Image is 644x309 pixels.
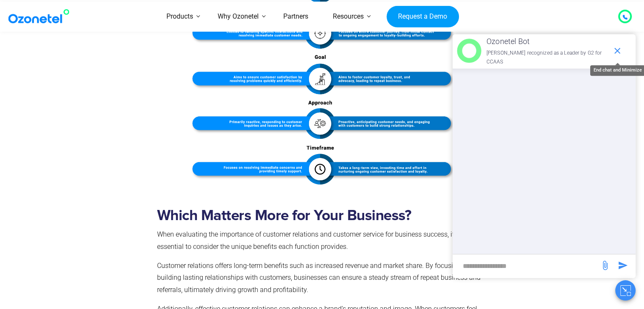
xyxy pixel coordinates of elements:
span: send message [597,257,614,274]
span: Customer relations offers long-term benefits such as increased revenue and market share. By focus... [157,262,481,294]
b: Which Matters More for Your Business? [157,208,412,223]
span: end chat or minimize [609,42,626,59]
a: Partners [271,2,321,32]
div: new-msg-input [457,259,596,274]
img: header [457,39,481,63]
p: [PERSON_NAME] recognized as a Leader by G2 for CCAAS [486,49,608,67]
a: Why Ozonetel [205,2,271,32]
a: Resources [321,2,376,32]
p: Ozonetel Bot [486,35,608,48]
a: Products [154,2,205,32]
span: send message [614,257,631,274]
button: Close chat [615,280,636,301]
a: Request a Demo [387,6,459,28]
span: When evaluating the importance of customer relations and customer service for business success, i... [157,230,459,251]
